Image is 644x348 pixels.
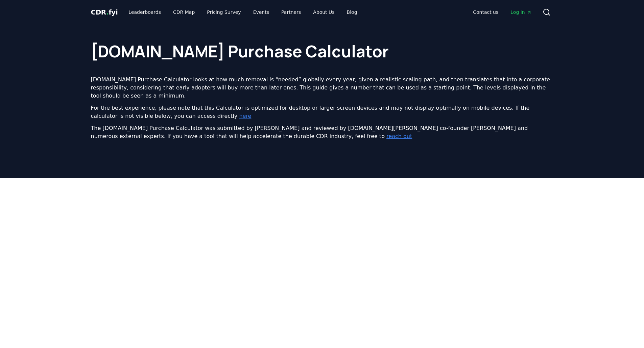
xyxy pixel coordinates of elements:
a: About Us [308,6,340,18]
a: CDR.fyi [91,7,118,17]
a: Log in [505,6,537,18]
a: Events [248,6,275,18]
span: . [106,8,109,16]
a: Blog [341,6,363,18]
p: For the best experience, please note that this Calculator is optimized for desktop or larger scre... [91,104,553,120]
span: Log in [510,9,531,16]
span: CDR fyi [91,8,118,16]
p: [DOMAIN_NAME] Purchase Calculator looks at how much removal is “needed” globally every year, give... [91,76,553,100]
a: Pricing Survey [201,6,246,18]
nav: Main [468,6,537,18]
a: Partners [276,6,306,18]
a: CDR Map [168,6,200,18]
a: Leaderboards [123,6,166,18]
nav: Main [123,6,362,18]
a: Contact us [468,6,504,18]
h1: [DOMAIN_NAME] Purchase Calculator [91,30,553,59]
a: here [239,113,251,119]
p: The [DOMAIN_NAME] Purchase Calculator was submitted by [PERSON_NAME] and reviewed by [DOMAIN_NAME... [91,124,553,140]
a: reach out [386,133,412,139]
